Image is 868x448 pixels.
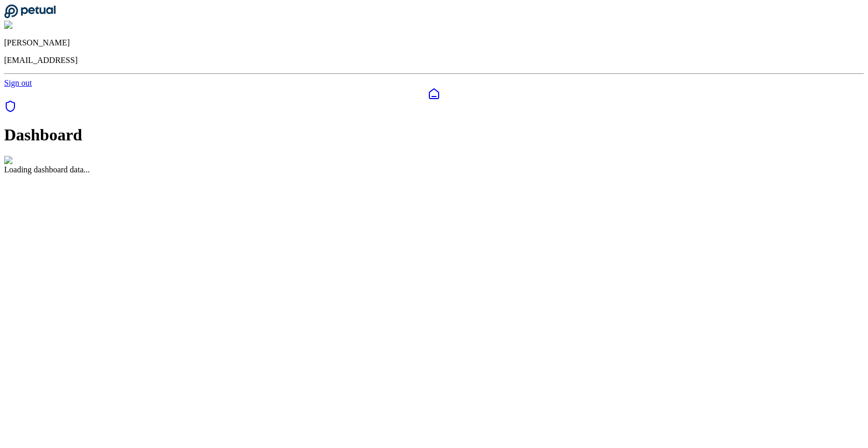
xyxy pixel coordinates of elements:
[4,56,864,65] p: [EMAIL_ADDRESS]
[4,38,864,47] p: [PERSON_NAME]
[4,156,30,165] img: Logo
[4,165,864,174] div: Loading dashboard data...
[4,100,864,115] a: SOC
[4,88,864,100] a: Dashboard
[4,11,56,20] a: Go to Dashboard
[4,78,32,87] a: Sign out
[4,21,54,30] img: Snir Kodesh
[4,125,864,145] h1: Dashboard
